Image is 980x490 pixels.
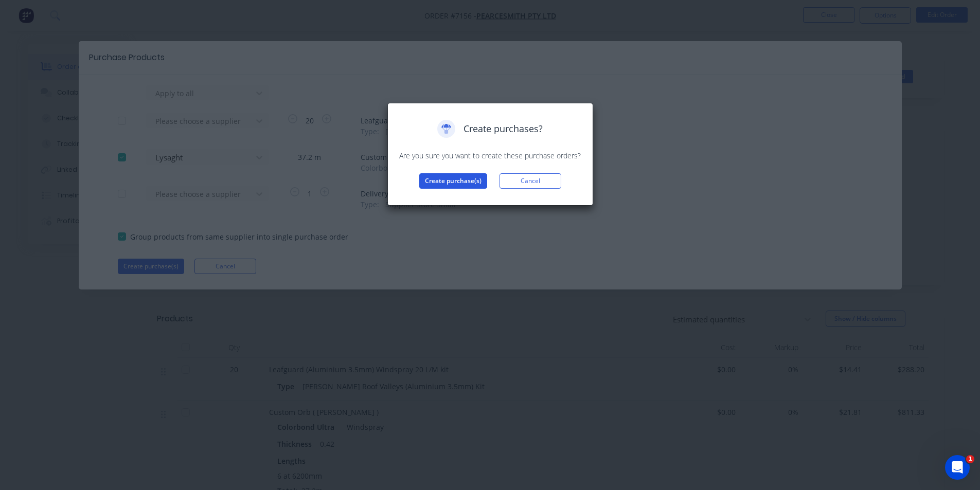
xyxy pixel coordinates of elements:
span: Create purchases? [464,122,543,136]
button: Cancel [500,173,561,189]
button: Create purchase(s) [419,173,487,189]
iframe: Intercom live chat [945,455,970,480]
p: Are you sure you want to create these purchase orders? [398,150,582,161]
span: 1 [966,455,974,463]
